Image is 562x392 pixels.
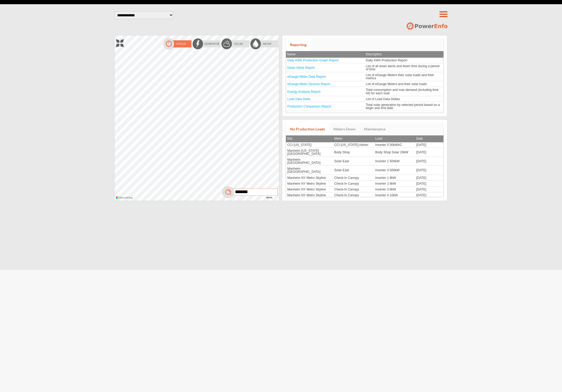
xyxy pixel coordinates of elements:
[286,157,333,166] td: Manheim [GEOGRAPHIC_DATA]
[365,102,444,111] td: Total solar generation by selected period based on a begin and end date
[286,135,333,142] th: Site
[374,175,415,181] td: Inverter 1 8kW
[287,52,295,56] span: Name
[287,75,326,79] a: eGauge Meter Data Report
[365,111,444,117] td: List of several types of alerts
[365,81,444,87] td: List of eGauge Meters and their solar loads
[286,142,333,148] td: CCI [US_STATE]
[287,112,301,116] a: Site Alerts
[374,157,415,166] td: Inverter 1 500kW
[333,192,374,198] td: Check-In Canopy
[333,157,374,166] td: Solar East
[116,198,134,199] a: Microsoft Bing
[415,157,444,166] td: [DATE]
[333,166,374,175] td: Solar East
[286,51,365,58] th: Name
[374,148,415,157] td: Body Shop Solar 20kW
[374,187,415,192] td: Inverter 3 8kW
[333,181,374,187] td: Check-In Canopy
[287,137,292,140] span: Site
[365,87,444,96] td: Total consumption and max demand (including time hit) for each load
[365,72,444,81] td: List of eGauge Meters their solar loads and their metrics
[374,135,415,142] th: Load
[116,39,124,47] img: zoom.png
[415,192,444,198] td: [DATE]
[250,38,279,50] img: waterOff.png
[374,181,415,187] td: Inverter 2 8kW
[287,97,310,101] a: Load Data Delta
[163,38,192,50] img: statusOn.png
[333,148,374,157] td: Body Shop
[286,181,333,187] td: Manheim NY Metro Skyline
[416,137,423,140] span: Date
[365,96,444,102] td: List of Load Data Deltas
[286,175,333,181] td: Manheim NY Metro Skyline
[286,187,333,192] td: Manheim NY Metro Skyline
[360,123,390,135] a: Maintenance
[374,142,415,148] td: Inverter 5 50kWAC
[287,82,330,86] a: eGauge Meter Devices Report
[365,58,444,63] td: Daily KWh Production Report
[287,105,331,108] a: Production Comparison Report
[366,52,382,56] span: Description
[415,175,444,181] td: [DATE]
[192,38,221,50] img: energyOff.png
[333,142,374,148] td: CCI [US_STATE] Admin
[329,123,360,135] a: Meters Down
[374,166,415,175] td: Inverter 3 500kW
[333,135,374,142] th: Meter
[334,137,342,140] span: Meter
[374,192,415,198] td: Inverter 4 10kW
[286,38,311,51] a: Reporting
[406,22,447,31] img: logo
[415,187,444,192] td: [DATE]
[365,63,444,72] td: List of all down alerts and down time during a period of time
[221,186,279,198] img: mag.png
[287,58,338,62] a: Daily KWh Production Graph Report
[333,187,374,192] td: Check-In Canopy
[415,135,444,142] th: Date
[415,181,444,187] td: [DATE]
[415,166,444,175] td: [DATE]
[287,90,320,94] a: Energy Analysis Report
[286,192,333,198] td: Manheim NY Metro Skyline
[286,148,333,157] td: Manheim [US_STATE][GEOGRAPHIC_DATA]
[415,142,444,148] td: [DATE]
[286,123,329,135] a: No Production Loads
[415,148,444,157] td: [DATE]
[365,51,444,58] th: Description
[286,166,333,175] td: Manheim [GEOGRAPHIC_DATA]
[287,66,315,70] a: Down Alerts Report
[221,38,250,50] img: solarOff.png
[333,175,374,181] td: Check-In Canopy
[375,137,382,140] span: Load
